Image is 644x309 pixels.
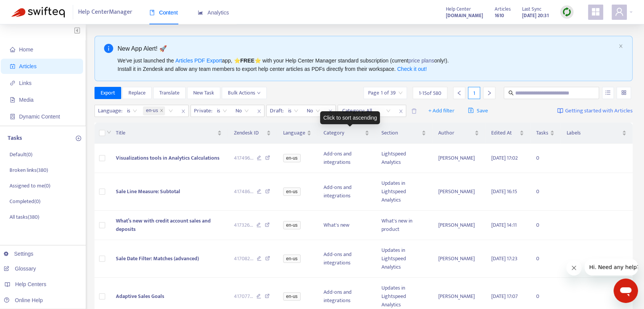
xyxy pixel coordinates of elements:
td: Add-ons and integrations [317,144,375,173]
p: Completed ( 0 ) [10,197,40,205]
span: is [127,105,137,117]
div: 1 [468,87,480,99]
span: down [257,91,261,95]
span: Tasks [536,129,548,137]
span: 417082 ... [234,255,253,263]
img: sync.dc5367851b00ba804db3.png [562,7,572,17]
p: Broken links ( 380 ) [10,166,48,174]
img: image-link [557,108,563,114]
span: account-book [10,64,15,69]
p: Assigned to me ( 0 ) [10,182,50,190]
td: What's new [317,211,375,240]
span: Bulk Actions [228,89,261,97]
span: Content [149,10,178,16]
a: [DOMAIN_NAME] [446,11,483,20]
span: right [487,90,492,96]
span: en-us [283,154,301,162]
td: 0 [530,211,561,240]
span: en-us [283,292,301,301]
a: Articles PDF Export [175,58,222,64]
a: Settings [4,251,34,257]
a: Glossary [4,266,36,272]
span: book [149,10,155,15]
span: Replace [128,89,146,97]
span: Articles [495,5,511,13]
span: close [178,107,188,116]
span: Visualizations tools in Analytics Calculations [116,154,219,162]
td: [PERSON_NAME] [432,173,485,211]
span: en-us [283,255,301,263]
span: Help Center [446,5,471,13]
button: Bulk Actionsdown [222,87,267,99]
span: is [288,105,298,117]
div: Click to sort ascending [320,111,380,124]
span: area-chart [198,10,203,15]
span: Sale Date Filter: Matches (advanced) [116,254,199,263]
span: Labels [567,129,620,137]
strong: 1610 [495,11,504,20]
span: [DATE] 17:23 [491,254,517,263]
td: What's new in product [375,211,432,240]
span: Category [324,129,363,137]
span: [DATE] 17:07 [491,292,518,301]
button: saveSave [462,105,494,117]
span: Sale Line Measure: Subtotal [116,187,180,196]
span: Getting started with Articles [565,107,633,115]
th: Category [317,123,375,144]
span: No [235,105,249,117]
span: left [457,90,462,96]
span: 417496 ... [234,154,253,162]
span: Home [19,46,33,53]
span: is [217,105,227,117]
a: Check it out! [397,66,427,72]
div: New App Alert! 🚀 [118,44,616,53]
th: Language [277,123,317,144]
th: Edited At [485,123,530,144]
span: + Add filter [428,106,455,115]
span: search [508,90,514,96]
button: New Task [187,87,220,99]
span: Title [116,129,216,137]
span: What’s new with credit account sales and deposits [116,216,211,234]
span: Language [283,129,305,137]
span: Author [438,129,473,137]
th: Labels [561,123,633,144]
span: close [325,107,335,116]
th: Author [432,123,485,144]
span: Language : [95,105,123,117]
span: info-circle [104,44,113,53]
td: [PERSON_NAME] [432,144,485,173]
span: link [10,80,15,86]
span: Section [381,129,420,137]
span: unordered-list [605,90,610,95]
span: delete [411,108,417,114]
button: Replace [122,87,152,99]
span: Help Centers [15,281,46,287]
span: file-image [10,97,15,102]
a: Getting started with Articles [557,105,633,117]
a: price plans [409,58,434,64]
span: Private : [191,105,213,117]
button: Translate [153,87,186,99]
span: 417486 ... [234,187,253,196]
span: container [10,114,15,119]
div: We've just launched the app, ⭐ ⭐️ with your Help Center Manager standard subscription (current on... [118,56,616,73]
span: en-us [143,106,165,115]
iframe: Button to launch messaging window [614,279,638,303]
span: 1 - 15 of 580 [419,89,441,97]
span: Last Sync [522,5,541,13]
td: Lightspeed Analytics [375,144,432,173]
span: [DATE] 16:15 [491,187,517,196]
span: New Task [193,89,214,97]
p: All tasks ( 380 ) [10,213,39,221]
span: Edited At [491,129,518,137]
span: Zendesk ID [234,129,265,137]
a: Online Help [4,297,43,303]
span: Analytics [198,10,229,16]
span: Draft : [267,105,285,117]
p: Default ( 0 ) [10,150,32,159]
span: [DATE] 14:11 [491,221,517,229]
span: 417077 ... [234,292,253,301]
span: Adaptive Sales Goals [116,292,164,301]
button: unordered-list [602,87,614,99]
